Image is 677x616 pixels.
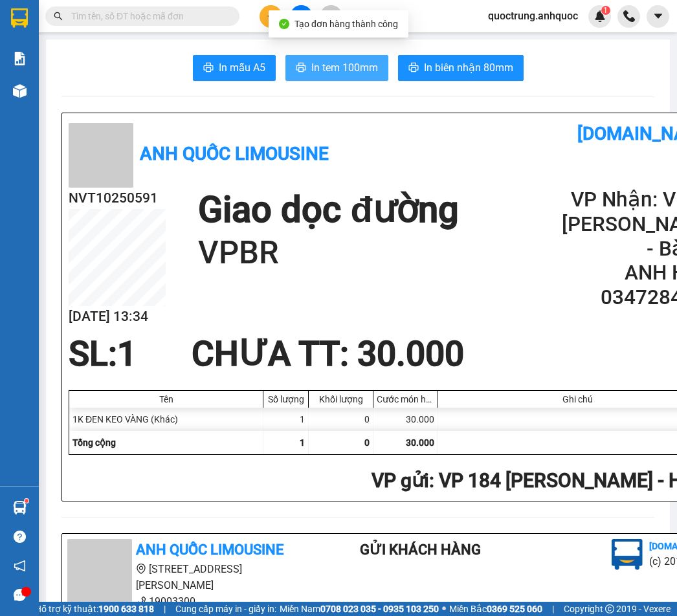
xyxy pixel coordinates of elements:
[13,84,27,98] img: warehouse-icon
[406,437,434,448] span: 30.000
[267,12,276,21] span: plus
[267,394,305,404] div: Số lượng
[360,542,481,558] b: Gửi khách hàng
[312,394,370,404] div: Khối lượng
[136,596,146,606] span: phone
[69,306,166,327] h2: [DATE] 13:34
[14,589,26,601] span: message
[372,469,429,492] span: VP gửi
[136,542,283,558] b: Anh Quốc Limousine
[67,561,308,593] li: [STREET_ADDRESS][PERSON_NAME]
[198,232,458,274] h1: VPBR
[117,334,137,374] span: 1
[594,10,606,22] img: icon-new-feature
[652,10,664,22] span: caret-down
[279,19,289,29] span: check-circle
[442,606,446,611] span: ⚪️
[311,60,378,76] span: In tem 100mm
[449,602,542,616] span: Miền Bắc
[263,408,309,431] div: 1
[175,602,276,616] span: Cung cấp máy in - giấy in:
[280,602,439,616] span: Miền Nam
[398,55,524,81] button: printerIn biên nhận 80mm
[623,10,635,22] img: phone-icon
[69,334,117,374] span: SL:
[487,604,542,614] strong: 0369 525 060
[72,437,116,448] span: Tổng cộng
[164,602,166,616] span: |
[294,19,398,29] span: Tạo đơn hàng thành công
[408,62,419,74] span: printer
[552,602,554,616] span: |
[601,6,610,15] sup: 1
[478,8,588,24] span: quoctrung.anhquoc
[35,602,154,616] span: Hỗ trợ kỹ thuật:
[603,6,608,15] span: 1
[320,5,342,28] button: aim
[364,437,370,448] span: 0
[67,593,308,610] li: 19003300
[300,437,305,448] span: 1
[647,5,669,28] button: caret-down
[11,8,28,28] img: logo-vxr
[14,560,26,572] span: notification
[424,60,513,76] span: In biên nhận 80mm
[72,394,260,404] div: Tên
[25,499,28,503] sup: 1
[320,604,439,614] strong: 0708 023 035 - 0935 103 250
[140,143,329,164] b: Anh Quốc Limousine
[203,62,214,74] span: printer
[14,531,26,543] span: question-circle
[136,564,146,574] span: environment
[377,394,434,404] div: Cước món hàng
[193,55,276,81] button: printerIn mẫu A5
[198,188,458,232] h1: Giao dọc đường
[309,408,373,431] div: 0
[373,408,438,431] div: 30.000
[296,62,306,74] span: printer
[54,12,63,21] span: search
[260,5,282,28] button: plus
[13,52,27,65] img: solution-icon
[98,604,154,614] strong: 1900 633 818
[71,9,224,23] input: Tìm tên, số ĐT hoặc mã đơn
[612,539,643,570] img: logo.jpg
[69,408,263,431] div: 1K ĐEN KEO VÀNG (Khác)
[13,501,27,514] img: warehouse-icon
[69,188,166,209] h2: NVT10250591
[219,60,265,76] span: In mẫu A5
[285,55,388,81] button: printerIn tem 100mm
[290,5,313,28] button: file-add
[184,335,472,373] div: CHƯA TT : 30.000
[605,604,614,613] span: copyright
